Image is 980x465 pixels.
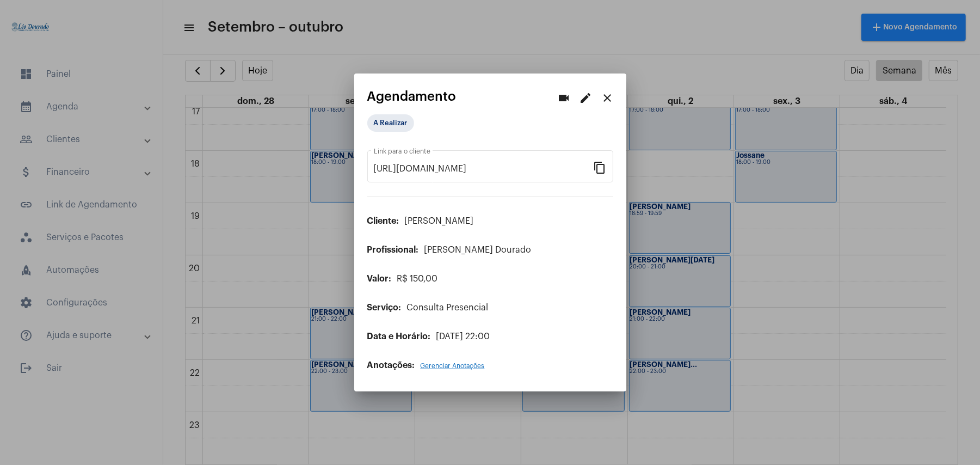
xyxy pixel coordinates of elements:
[367,303,402,312] span: Serviço:
[558,91,571,105] mat-icon: videocam
[367,114,414,132] mat-chip: A Realizar
[367,246,419,254] span: Profissional:
[580,91,593,105] mat-icon: edit
[367,274,392,283] span: Valor:
[374,164,594,174] input: Link
[397,274,438,283] span: R$ 150,00
[436,332,490,341] span: [DATE] 22:00
[405,217,474,225] span: [PERSON_NAME]
[594,161,607,174] mat-icon: content_copy
[367,332,431,341] span: Data e Horário:
[407,303,489,312] span: Consulta Presencial
[424,246,532,254] span: [PERSON_NAME] Dourado
[601,91,614,105] mat-icon: close
[367,217,399,225] span: Cliente:
[421,363,485,369] span: Gerenciar Anotações
[367,361,415,370] span: Anotações:
[367,89,457,103] span: Agendamento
